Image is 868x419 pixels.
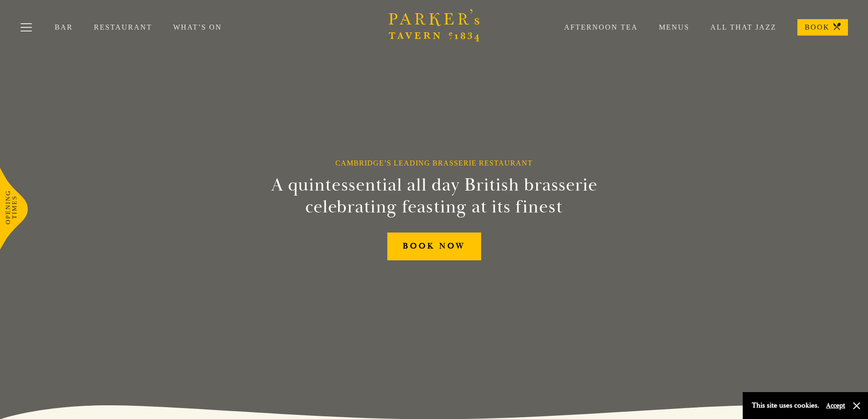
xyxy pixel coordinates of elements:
p: This site uses cookies. [752,399,819,412]
a: BOOK NOW [387,233,481,260]
button: Close and accept [852,401,861,410]
h2: A quintessential all day British brasserie celebrating feasting at its finest [226,174,642,218]
button: Accept [826,401,845,410]
h1: Cambridge’s Leading Brasserie Restaurant [335,159,533,167]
